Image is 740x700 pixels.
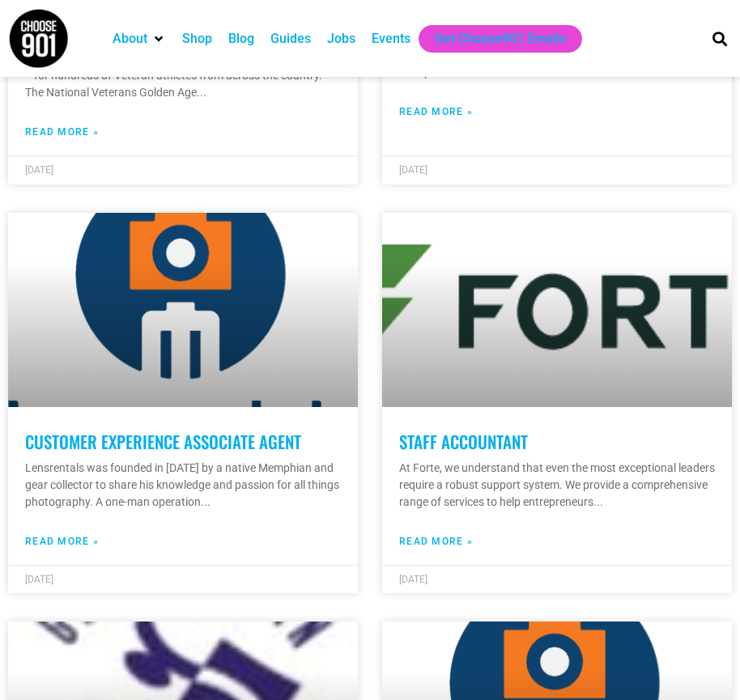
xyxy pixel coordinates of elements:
a: Read more about Customer Experience Associate Agent [25,534,99,549]
a: Read more about Economic Development Specialist [399,104,473,119]
a: The Lensrentals logo showcases an orange camera graphic within a blue circle, symbolizing our com... [8,213,358,407]
span: [DATE] [399,164,427,176]
a: Events [372,29,410,49]
a: Jobs [327,29,355,49]
span: [DATE] [25,164,53,176]
span: [DATE] [399,574,427,585]
a: Staff Accountant [399,429,528,454]
a: Green and black Forte logo with a stylized "F" design on the left, evoking precision and detail, ... [382,213,732,407]
a: Get Choose901 Emails [435,29,566,49]
a: About [113,29,147,49]
p: Lensrentals was founded in [DATE] by a native Memphian and gear collector to share his knowledge ... [25,460,341,511]
a: Customer Experience Associate Agent [25,429,301,454]
a: Shop [182,29,212,49]
nav: Main nav [104,25,690,53]
a: Guides [270,29,311,49]
p: At Forte, we understand that even the most exceptional leaders require a robust support system. W... [399,460,715,511]
a: Read more about Staff Accountant [399,534,473,549]
a: Read more about Memphis to Host National Veterans Golden Age Games [25,125,99,139]
div: Search [706,25,733,52]
a: Blog [228,29,254,49]
div: About [104,25,174,53]
span: [DATE] [25,574,53,585]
